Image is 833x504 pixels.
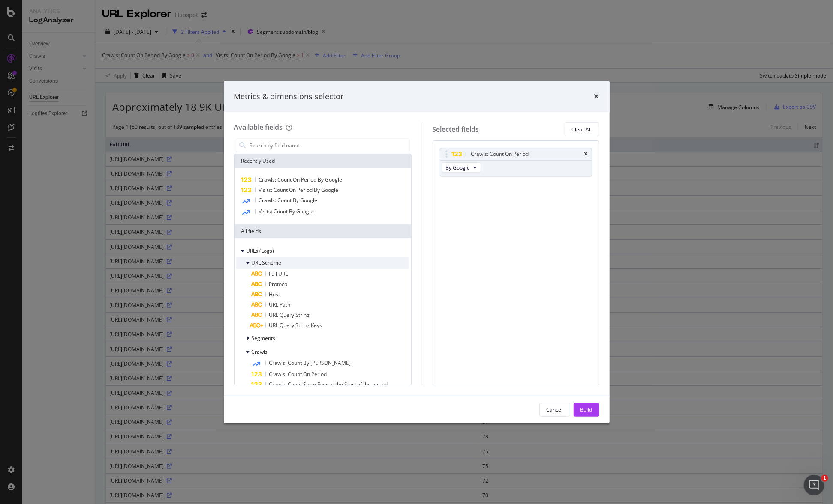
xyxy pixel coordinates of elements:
[574,403,599,417] button: Build
[252,334,276,342] span: Segments
[235,224,411,238] div: All fields
[252,348,268,355] span: Crawls
[269,301,291,308] span: URL Path
[269,381,388,388] span: Crawls: Count Since Ever at the Start of the period
[235,154,411,168] div: Recently Used
[584,152,588,157] div: times
[269,270,288,277] span: Full URL
[259,176,343,183] span: Crawls: Count On Period By Google
[539,403,570,417] button: Cancel
[259,208,314,215] span: Visits: Count By Google
[259,197,318,204] span: Crawls: Count By Google
[269,291,280,298] span: Host
[269,370,327,378] span: Crawls: Count On Period
[547,406,563,413] div: Cancel
[224,81,610,423] div: modal
[440,148,592,176] div: Crawls: Count On PeriodtimesBy Google
[269,311,310,319] span: URL Query String
[249,139,409,152] input: Search by field name
[269,322,322,329] span: URL Query String Keys
[252,259,282,266] span: URL Scheme
[234,122,283,132] div: Available fields
[565,122,599,136] button: Clear All
[471,150,529,158] div: Crawls: Count On Period
[269,359,351,367] span: Crawls: Count By [PERSON_NAME]
[804,475,824,495] iframe: Intercom live chat
[442,162,481,173] button: By Google
[821,475,828,482] span: 1
[572,126,592,133] div: Clear All
[259,186,339,194] span: Visits: Count On Period By Google
[580,406,592,413] div: Build
[247,247,274,254] span: URLs (Logs)
[594,91,599,102] div: times
[269,280,289,288] span: Protocol
[433,125,479,134] div: Selected fields
[234,91,344,102] div: Metrics & dimensions selector
[446,164,470,171] span: By Google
